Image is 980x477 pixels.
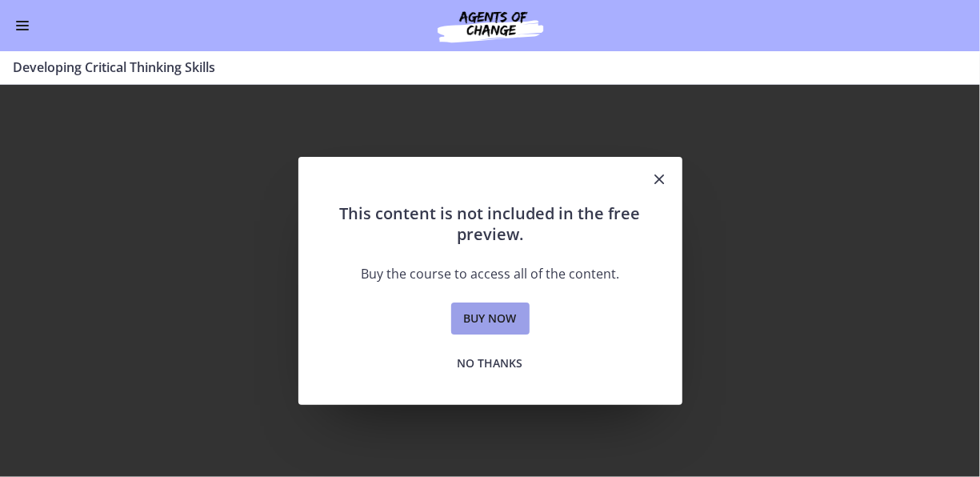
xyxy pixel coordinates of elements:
h2: This content is not included in the free preview. [324,203,657,245]
span: Buy now [464,309,517,328]
button: No thanks [445,347,536,379]
button: Enable menu [13,16,32,35]
img: Agents of Change [394,6,586,45]
h3: Developing Critical Thinking Skills [13,58,948,77]
button: Close [638,157,682,203]
a: Buy now [451,303,530,335]
span: No thanks [458,354,523,373]
p: Buy the course to access all of the content. [324,264,657,283]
